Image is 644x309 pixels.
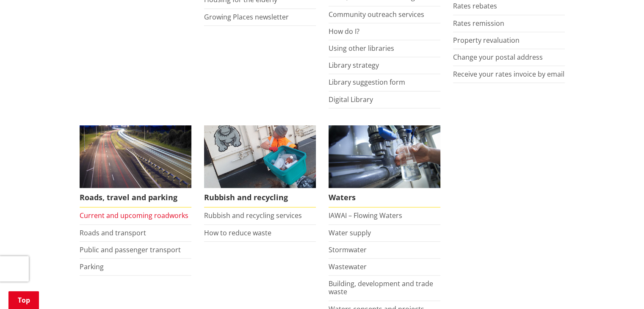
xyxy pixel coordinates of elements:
img: Roads, travel and parking [80,125,191,188]
img: Rubbish and recycling [204,125,316,188]
a: Growing Places newsletter [204,12,289,22]
a: Top [8,291,39,309]
a: Receive your rates invoice by email [453,69,564,79]
a: Wastewater [329,262,367,271]
a: Water supply [329,228,371,237]
a: Parking [80,262,104,271]
a: Using other libraries [329,44,394,53]
a: Public and passenger transport [80,245,181,254]
a: Current and upcoming roadworks [80,211,188,220]
a: How do I? [329,27,359,36]
a: Property revaluation [453,36,520,45]
a: Rates remission [453,19,504,28]
a: Library suggestion form [329,77,405,87]
img: Water treatment [329,125,440,188]
a: Building, development and trade waste [329,279,433,296]
a: Library strategy [329,61,379,70]
span: Roads, travel and parking [80,188,191,207]
a: Rubbish and recycling services [204,211,302,220]
span: Rubbish and recycling [204,188,316,207]
a: IAWAI – Flowing Waters [329,211,402,220]
span: Waters [329,188,440,207]
a: Roads and transport [80,228,146,237]
a: Rubbish and recycling [204,125,316,208]
a: Stormwater [329,245,367,254]
a: Digital Library [329,95,373,104]
a: Roads, travel and parking Roads, travel and parking [80,125,191,208]
iframe: Messenger Launcher [605,273,636,304]
a: Rates rebates [453,1,497,11]
a: Waters [329,125,440,208]
a: Community outreach services [329,10,424,19]
a: How to reduce waste [204,228,271,237]
a: Change your postal address [453,52,543,62]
